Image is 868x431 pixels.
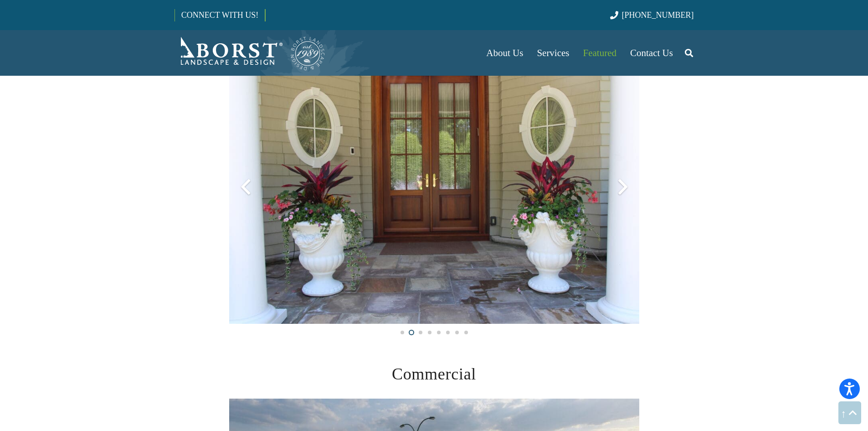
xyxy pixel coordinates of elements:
[583,47,616,58] span: Featured
[479,30,530,76] a: About Us
[680,42,698,64] a: Search
[622,10,694,20] span: [PHONE_NUMBER]
[530,30,576,76] a: Services
[175,35,326,71] a: Borst-Logo
[838,401,861,424] a: Back to top
[576,30,623,76] a: Featured
[229,362,639,386] h2: Commercial
[537,47,569,58] span: Services
[610,10,693,20] a: [PHONE_NUMBER]
[175,4,265,26] a: CONNECT WITH US!
[623,30,680,76] a: Contact Us
[486,47,523,58] span: About Us
[630,47,673,58] span: Contact Us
